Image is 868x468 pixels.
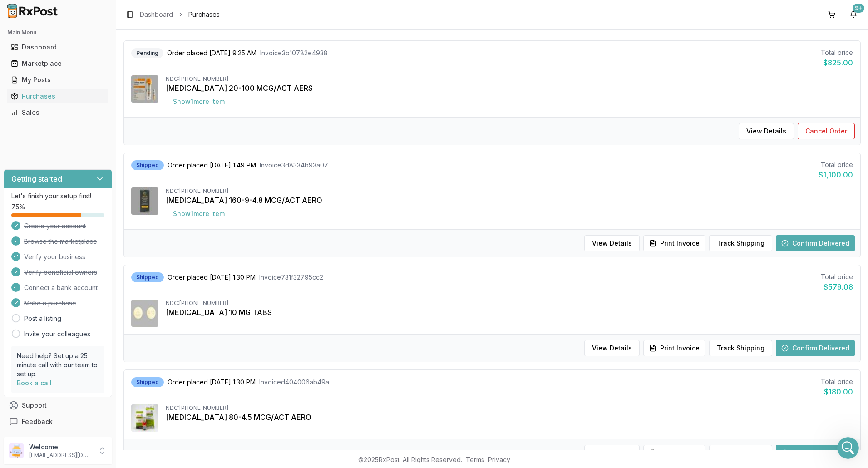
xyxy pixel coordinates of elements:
button: Confirm Delivered [776,340,855,356]
button: View Details [584,235,640,251]
div: [MEDICAL_DATA] 20-100 MCG/ACT AERS [166,83,853,94]
div: Manuel says… [7,86,174,131]
button: Cancel Order [798,123,855,139]
div: JEFFREY says… [7,143,174,170]
div: Pending [131,48,163,58]
p: Welcome [29,443,92,452]
a: Purchases [7,88,108,104]
div: Still waiting on [MEDICAL_DATA] responses from a couple places and [MEDICAL_DATA] 0.25mg i have b... [15,2,142,46]
h1: [PERSON_NAME] [44,5,103,11]
div: My Posts [11,75,105,84]
button: Send a message… [156,294,170,308]
div: Close [159,4,176,20]
button: Feedback [4,414,112,430]
span: Order placed [DATE] 1:49 PM [168,161,256,170]
a: Sales [7,104,108,121]
button: Purchases [4,89,112,103]
div: Sales [11,108,105,117]
span: Invoice 3b10782e4938 [260,49,328,58]
div: Total price [821,272,853,281]
div: [MEDICAL_DATA] 10 MG TABS [166,307,853,318]
textarea: Message… [8,278,174,294]
button: Show1more item [166,94,232,110]
button: Upload attachment [14,297,21,305]
div: $180.00 [821,386,853,397]
button: Confirm Delivered [776,235,855,251]
button: Print Invoice [643,235,705,251]
div: Manuel says… [7,170,174,206]
p: Active 12h ago [44,11,88,20]
span: Browse the marketplace [24,237,97,246]
a: Book a call [17,379,52,387]
img: Symbicort 80-4.5 MCG/ACT AERO [131,404,158,432]
button: Home [142,4,159,21]
div: [DATE] [7,131,174,143]
div: How many breo? [15,239,68,248]
div: JEFFREY says… [7,206,174,233]
a: Terms [466,456,484,463]
span: Invoice d404006ab49a [259,378,329,387]
div: Total price [821,48,853,57]
span: Create your account [24,222,86,231]
div: yes please, go ahead and put in our cart [33,260,174,289]
div: I actually might have some and did you still need [MEDICAL_DATA] 160? [7,170,149,199]
div: 9+ [853,4,864,13]
span: Invoice 731f32795cc2 [259,273,323,282]
div: ive also contacted the pharmacy we submitted [MEDICAL_DATA] and mounjaro when they are shipping out [7,86,149,124]
a: Marketplace [7,55,108,72]
span: Feedback [22,417,53,426]
span: Order placed [DATE] 9:25 AM [167,49,256,58]
button: Gif picker [43,297,50,305]
button: Confirm Delivered [776,445,855,461]
button: Emoji picker [29,297,36,305]
button: Track Shipping [709,445,772,461]
div: $1,100.00 [819,169,853,180]
span: Verify your business [24,252,85,261]
div: Total price [821,377,853,386]
button: Show1more item [166,206,232,222]
span: 75 % [11,202,25,212]
iframe: Intercom live chat [837,437,859,459]
div: NDC: [PHONE_NUMBER] [166,300,853,307]
img: Jardiance 10 MG TABS [131,300,158,327]
a: Dashboard [140,10,173,19]
button: go back [6,4,23,21]
div: NDC: [PHONE_NUMBER] [166,75,853,83]
img: User avatar [9,443,24,458]
div: How many breo? [7,233,75,253]
p: Need help? Set up a 25 minute call with our team to set up. [17,351,99,379]
div: [MEDICAL_DATA] 80-4.5 MCG/ACT AERO [166,412,853,423]
button: My Posts [4,73,112,87]
img: Combivent Respimat 20-100 MCG/ACT AERS [131,75,158,103]
div: could you look for Breo 100-25 please [39,143,174,163]
button: View Details [584,340,640,356]
button: Dashboard [4,40,112,54]
h3: Getting started [11,173,62,184]
div: could you look for Breo 100-25 please [46,148,167,158]
a: Dashboard [7,39,108,55]
div: JEFFREY says… [7,260,174,296]
div: $579.08 [821,281,853,292]
div: Dashboard [11,43,105,52]
a: My Posts [7,72,108,88]
a: Privacy [488,456,510,463]
button: Support [4,397,112,414]
span: Purchases [188,10,220,19]
div: yes please, go ahead and put in our cart [40,266,167,283]
img: Profile image for Manuel [26,5,40,20]
p: Let's finish your setup first! [11,192,104,201]
button: View Details [584,445,640,461]
div: Shipped [131,377,164,387]
div: let me check [126,212,167,221]
div: Shipped [131,160,164,170]
button: Marketplace [4,56,112,71]
span: Invoice 3d8334b93a07 [260,161,328,170]
div: let me check [119,206,174,226]
button: Print Invoice [643,445,705,461]
div: Total price [819,160,853,169]
button: View Details [739,123,794,139]
a: Invite your colleagues [24,330,90,339]
div: Manuel says… [7,233,174,261]
div: NDC: [PHONE_NUMBER] [166,404,853,412]
span: Order placed [DATE] 1:30 PM [168,273,256,282]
